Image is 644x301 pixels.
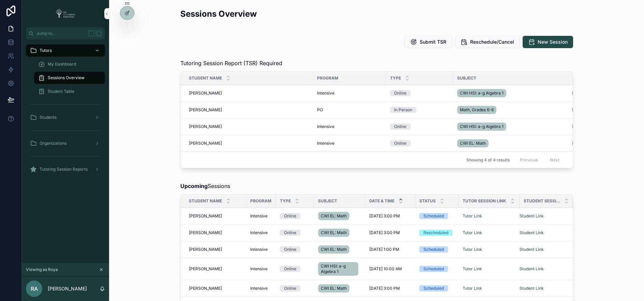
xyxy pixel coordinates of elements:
[189,230,222,235] span: [PERSON_NAME]
[189,266,222,272] span: [PERSON_NAME]
[572,90,605,96] span: [DATE] 10:00 AM
[404,36,452,48] button: Submit TSR
[250,198,271,204] span: Program
[524,198,560,204] span: Student Session Link
[34,58,105,70] a: My Dashboard
[463,230,482,235] a: Tutor Link
[48,89,74,94] span: Student Table
[369,230,400,235] span: [DATE] 3:00 PM
[572,107,603,113] span: [DATE] 3:00 PM
[423,285,444,291] div: Scheduled
[520,286,544,291] a: Student Link
[26,27,105,40] button: Jump to...K
[34,72,105,84] a: Sessions Overview
[460,141,486,146] span: CWI EL: Math
[40,48,52,53] span: Tutors
[394,107,412,113] div: In Person
[423,266,444,272] div: Scheduled
[390,75,401,81] span: Type
[394,140,406,146] div: Online
[369,286,400,291] span: [DATE] 3:00 PM
[34,85,105,98] a: Student Table
[420,39,446,45] span: Submit TSR
[321,247,347,252] span: CWI EL: Math
[460,90,504,96] span: CWI HSI: a-g Algebra 1
[321,286,347,291] span: CWI EL: Math
[189,247,222,252] span: [PERSON_NAME]
[40,141,66,146] span: Organizations
[369,213,400,219] span: [DATE] 3:00 PM
[189,75,222,81] span: Student Name
[284,213,296,219] div: Online
[520,266,544,271] a: Student Link
[180,59,282,67] span: Tutoring Session Report (TSR) Required
[455,36,520,48] button: Reschedule/Cancel
[26,111,105,124] a: Students
[189,90,222,96] span: [PERSON_NAME]
[423,213,444,219] div: Scheduled
[26,44,105,57] a: Tutors
[48,75,85,81] span: Sessions Overview
[463,266,482,271] a: Tutor Link
[26,267,58,272] span: Viewing as Roya
[250,247,268,252] span: Intensive
[31,285,38,293] span: RA
[520,247,544,252] a: Student Link
[317,107,323,113] span: PO
[369,247,399,252] span: [DATE] 1:00 PM
[394,124,406,130] div: Online
[26,163,105,175] a: Tutoring Session Reports
[423,230,448,236] div: Rescheduled
[189,124,222,129] span: [PERSON_NAME]
[317,141,334,146] span: Intensive
[460,124,504,129] span: CWI HSI: a-g Algebra 1
[460,107,494,113] span: Math, Grades 6-8
[180,182,230,190] span: Sessions
[321,213,347,219] span: CWI EL: Math
[317,75,338,81] span: Program
[463,247,482,252] a: Tutor Link
[463,198,506,204] span: Tutor Session Link
[180,8,257,19] h2: Sessions Overview
[463,213,482,218] a: Tutor Link
[394,90,406,96] div: Online
[457,75,476,81] span: Subject
[280,198,291,204] span: Type
[189,213,222,219] span: [PERSON_NAME]
[284,246,296,253] div: Online
[96,31,102,36] span: K
[48,285,87,292] p: [PERSON_NAME]
[321,230,347,235] span: CWI EL: Math
[470,39,514,45] span: Reschedule/Cancel
[369,266,402,272] span: [DATE] 10:00 AM
[22,40,109,184] div: scrollable content
[572,141,603,146] span: [DATE] 3:00 PM
[250,286,268,291] span: Intensive
[321,263,356,274] span: CWI HSI: a-g Algebra 1
[48,61,76,67] span: My Dashboard
[189,141,222,146] span: [PERSON_NAME]
[189,286,222,291] span: [PERSON_NAME]
[250,213,268,219] span: Intensive
[26,137,105,149] a: Organizations
[189,198,222,204] span: Student Name
[317,124,334,129] span: Intensive
[463,286,482,291] a: Tutor Link
[572,124,605,129] span: [DATE] 10:00 AM
[419,198,436,204] span: Status
[466,157,510,163] span: Showing 4 of 4 results
[423,246,444,253] div: Scheduled
[189,107,222,113] span: [PERSON_NAME]
[250,266,268,272] span: Intensive
[369,198,394,204] span: Date & Time
[284,230,296,236] div: Online
[318,198,337,204] span: Subject
[250,230,268,235] span: Intensive
[538,39,568,45] span: New Session
[180,183,208,189] strong: Upcoming
[523,36,573,48] button: New Session
[54,8,77,19] img: App logo
[317,90,334,96] span: Intensive
[36,31,85,36] span: Jump to...
[284,285,296,291] div: Online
